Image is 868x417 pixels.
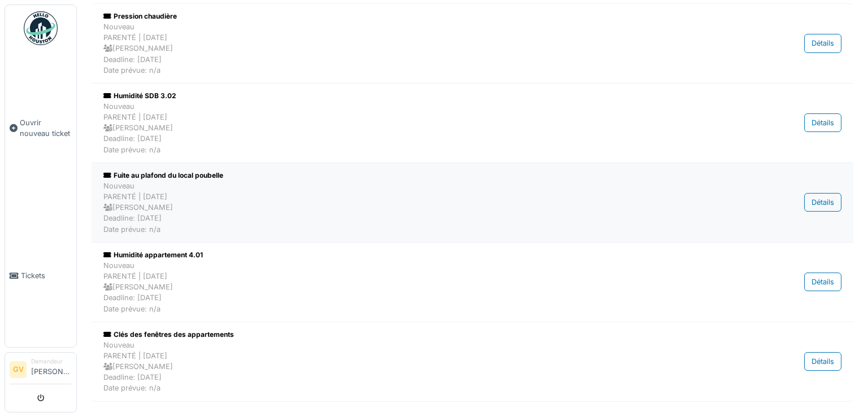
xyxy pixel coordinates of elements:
[804,34,841,52] div: Détails
[103,21,724,76] div: Nouveau PARENTÉ | [DATE] [PERSON_NAME] Deadline: [DATE] Date prévue: n/a
[103,260,724,314] div: Nouveau PARENTÉ | [DATE] [PERSON_NAME] Deadline: [DATE] Date prévue: n/a
[24,11,58,45] img: Badge_color-CXgf-gQk.svg
[10,361,27,378] li: GV
[804,113,841,132] div: Détails
[101,247,844,317] a: Humidité appartement 4.01 NouveauPARENTÉ | [DATE] [PERSON_NAME]Deadline: [DATE]Date prévue: n/a D...
[101,168,844,238] a: Fuite au plafond du local poubelle NouveauPARENTÉ | [DATE] [PERSON_NAME]Deadline: [DATE]Date prév...
[20,117,72,139] span: Ouvrir nouveau ticket
[103,11,724,21] div: Pression chaudière
[10,357,72,384] a: GV Demandeur[PERSON_NAME]
[101,88,844,158] a: Humidité SDB 3.02 NouveauPARENTÉ | [DATE] [PERSON_NAME]Deadline: [DATE]Date prévue: n/a Détails
[804,352,841,371] div: Détails
[103,91,724,101] div: Humidité SDB 3.02
[31,357,72,366] div: Demandeur
[804,193,841,212] div: Détails
[101,8,844,78] a: Pression chaudière NouveauPARENTÉ | [DATE] [PERSON_NAME]Deadline: [DATE]Date prévue: n/a Détails
[5,51,76,205] a: Ouvrir nouveau ticket
[103,101,724,155] div: Nouveau PARENTÉ | [DATE] [PERSON_NAME] Deadline: [DATE] Date prévue: n/a
[103,340,724,394] div: Nouveau PARENTÉ | [DATE] [PERSON_NAME] Deadline: [DATE] Date prévue: n/a
[21,270,72,281] span: Tickets
[804,273,841,291] div: Détails
[103,250,724,260] div: Humidité appartement 4.01
[103,181,724,235] div: Nouveau PARENTÉ | [DATE] [PERSON_NAME] Deadline: [DATE] Date prévue: n/a
[103,330,724,340] div: Clés des fenêtres des appartements
[101,327,844,397] a: Clés des fenêtres des appartements NouveauPARENTÉ | [DATE] [PERSON_NAME]Deadline: [DATE]Date prév...
[5,205,76,348] a: Tickets
[103,170,724,181] div: Fuite au plafond du local poubelle
[31,357,72,381] li: [PERSON_NAME]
